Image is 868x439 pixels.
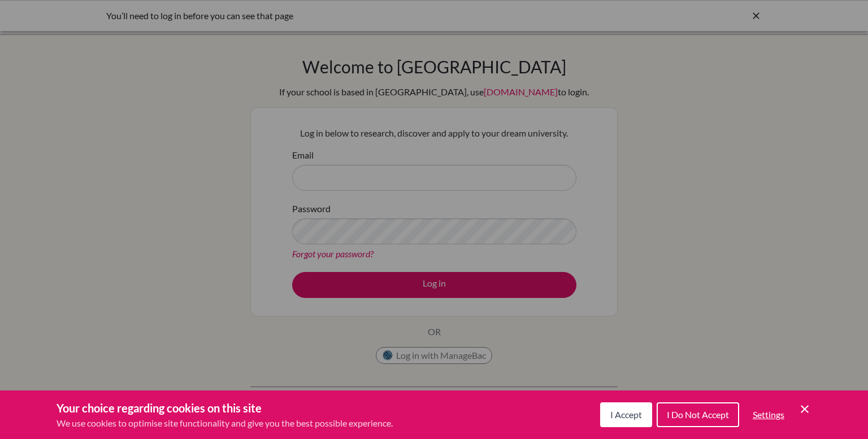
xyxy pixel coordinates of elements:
[744,403,793,426] button: Settings
[57,400,393,416] h3: Your choice regarding cookies on this site
[667,409,729,420] span: I Do Not Accept
[753,409,784,420] span: Settings
[610,409,642,420] span: I Accept
[57,416,393,430] p: We use cookies to optimise site functionality and give you the best possible experience.
[798,402,811,416] button: Save and close
[657,402,739,427] button: I Do Not Accept
[600,402,652,427] button: I Accept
